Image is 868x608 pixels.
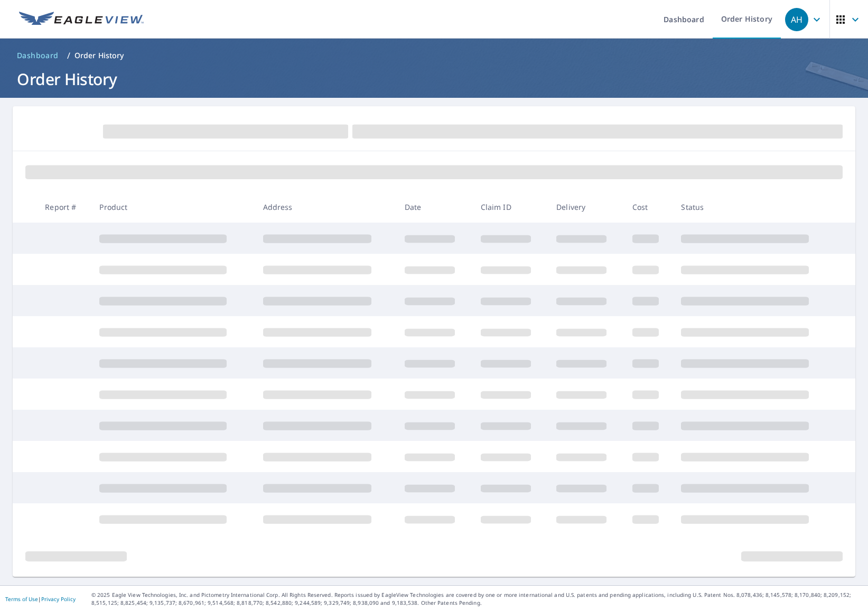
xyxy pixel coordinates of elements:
div: AH [785,8,808,31]
li: / [67,49,70,62]
th: Status [673,191,836,223]
nav: breadcrumb [13,47,855,64]
span: Dashboard [17,50,59,61]
th: Product [91,191,254,223]
th: Cost [624,191,673,223]
img: EV Logo [19,12,144,27]
h1: Order History [13,68,855,90]
th: Delivery [548,191,624,223]
a: Privacy Policy [41,595,76,603]
p: | [5,596,76,602]
th: Report # [36,191,91,223]
p: © 2025 Eagle View Technologies, Inc. and Pictometry International Corp. All Rights Reserved. Repo... [91,591,863,607]
p: Order History [74,50,124,61]
th: Address [255,191,396,223]
th: Claim ID [472,191,548,223]
a: Dashboard [13,47,63,64]
a: Terms of Use [5,595,38,603]
th: Date [396,191,472,223]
